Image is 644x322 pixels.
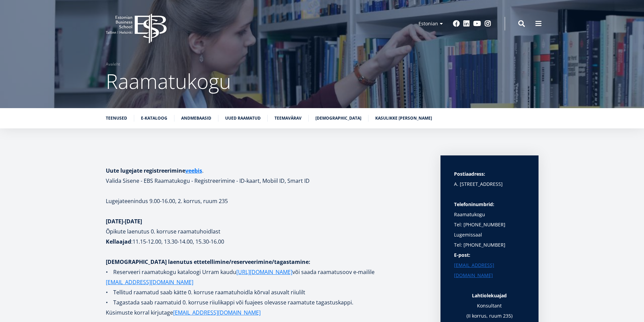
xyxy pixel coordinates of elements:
strong: Postiaadress: [454,171,485,177]
a: [EMAIL_ADDRESS][DOMAIN_NAME] [173,307,261,318]
strong: E-post: [454,252,470,258]
h1: . Valida Sisene - EBS Raamatukogu - Registreerimine - ID-kaart, Mobiil ID, Smart ID [106,166,427,186]
p: Küsimuste korral kirjutage [106,307,427,318]
a: Uued raamatud [225,115,261,122]
a: [URL][DOMAIN_NAME] [236,267,292,277]
a: Instagram [484,20,491,27]
p: • Tellitud raamatud saab kätte 0. korruse raamatuhoidla kõrval asuvalt riiulilt [106,287,427,297]
strong: Uute lugejate registreerimine [106,167,202,174]
a: E-kataloog [141,115,167,122]
strong: Telefoninumbrid: [454,201,494,207]
p: Raamatukogu [454,199,525,220]
a: [DEMOGRAPHIC_DATA] [315,115,361,122]
a: Teemavärav [275,115,302,122]
p: Tel: [PHONE_NUMBER] Lugemissaal [454,220,525,240]
p: : [106,226,427,257]
b: Õpikute laenutus 0. korruse raamatuhoidlast [106,228,220,235]
a: Teenused [106,115,127,122]
a: Avaleht [106,61,120,68]
a: [EMAIL_ADDRESS][DOMAIN_NAME] [454,260,525,280]
strong: [DEMOGRAPHIC_DATA] laenutus ettetellimine/reserveerimine/tagastamine: [106,258,310,266]
p: • Reserveeri raamatukogu kataloogi Urram kaudu või saada raamatusoov e-mailile [106,267,427,287]
a: [EMAIL_ADDRESS][DOMAIN_NAME] [106,277,193,287]
span: Raamatukogu [106,67,231,95]
a: Facebook [453,20,460,27]
p: Tel: [PHONE_NUMBER] [454,240,525,250]
b: 11.15-12.00, 13.30-14.00, 15.30-16.00 [133,238,224,245]
p: A. [STREET_ADDRESS] [454,179,525,189]
a: Kasulikke [PERSON_NAME] [375,115,432,122]
a: Linkedin [463,20,470,27]
strong: Lahtiolekuajad [472,292,507,299]
p: • Tagastada saab raamatuid 0. korruse riiulikappi või fuajees olevasse raamatute tagastuskappi. [106,297,427,307]
p: Lugejateenindus 9.00-16.00, 2. korrus, ruum 235 [106,196,427,206]
a: Youtube [473,20,481,27]
strong: [DATE]-[DATE] [106,218,142,225]
a: Andmebaasid [181,115,211,122]
strong: Kellaajad [106,238,131,245]
a: veebis [185,166,202,176]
